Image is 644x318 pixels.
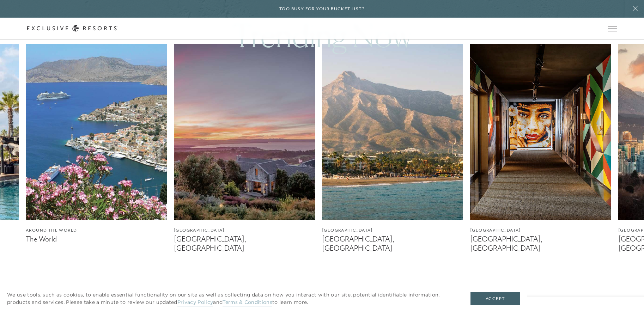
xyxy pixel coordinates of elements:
a: [GEOGRAPHIC_DATA][GEOGRAPHIC_DATA], [GEOGRAPHIC_DATA] [470,44,611,253]
figcaption: Around the World [26,227,167,234]
h6: Too busy for your bucket list? [279,6,365,12]
p: We use tools, such as cookies, to enable essential functionality on our site as well as collectin... [7,291,456,306]
a: Around the WorldThe World [26,44,167,244]
a: [GEOGRAPHIC_DATA][GEOGRAPHIC_DATA], [GEOGRAPHIC_DATA] [322,44,463,253]
a: Privacy Policy [177,299,213,306]
figcaption: [GEOGRAPHIC_DATA] [470,227,611,234]
figcaption: [GEOGRAPHIC_DATA], [GEOGRAPHIC_DATA] [174,235,315,252]
figcaption: [GEOGRAPHIC_DATA], [GEOGRAPHIC_DATA] [470,235,611,252]
figcaption: The World [26,235,167,244]
button: Accept [470,292,520,305]
a: [GEOGRAPHIC_DATA][GEOGRAPHIC_DATA], [GEOGRAPHIC_DATA] [174,44,315,253]
figcaption: [GEOGRAPHIC_DATA], [GEOGRAPHIC_DATA] [322,235,463,252]
a: Terms & Conditions [223,299,272,306]
figcaption: [GEOGRAPHIC_DATA] [174,227,315,234]
button: Open navigation [608,26,617,31]
figcaption: [GEOGRAPHIC_DATA] [322,227,463,234]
